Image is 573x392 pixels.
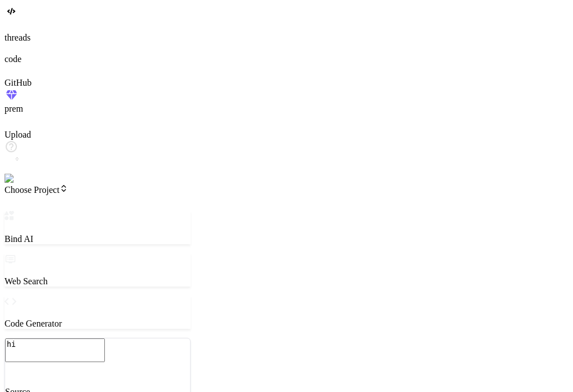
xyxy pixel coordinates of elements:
p: Code Generator [5,319,191,329]
label: Upload [5,130,31,139]
span: Choose Project [5,185,68,195]
p: Web Search [5,276,191,287]
label: code [5,54,21,64]
img: settings [5,174,41,184]
label: threads [5,33,30,42]
label: prem [5,104,23,113]
p: Bind AI [5,234,191,244]
textarea: hi [5,338,105,362]
label: GitHub [5,78,32,87]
